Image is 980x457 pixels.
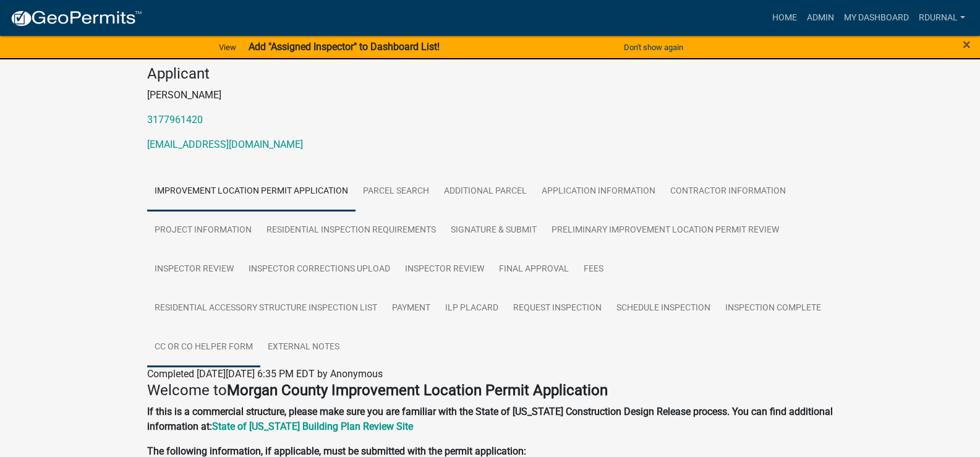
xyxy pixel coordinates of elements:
[398,250,492,289] a: Inspector Review
[663,172,793,211] a: Contractor Information
[212,421,413,432] a: State of [US_STATE] Building Plan Review Site
[147,114,203,126] a: 3177961420
[147,328,260,367] a: CC or CO Helper Form
[839,6,914,30] a: My Dashboard
[767,6,802,30] a: Home
[227,382,608,399] strong: Morgan County Improvement Location Permit Application
[147,139,303,150] a: [EMAIL_ADDRESS][DOMAIN_NAME]
[492,250,576,289] a: Final Approval
[147,172,356,211] a: Improvement Location Permit Application
[914,6,970,30] a: rdurnal
[534,172,663,211] a: Application Information
[385,289,438,328] a: Payment
[609,289,718,328] a: Schedule Inspection
[147,406,833,432] strong: If this is a commercial structure, please make sure you are familiar with the State of [US_STATE]...
[506,289,609,328] a: Request Inspection
[544,211,786,250] a: Preliminary Improvement Location Permit Review
[147,368,383,380] span: Completed [DATE][DATE] 6:35 PM EDT by Anonymous
[259,211,443,250] a: Residential Inspection Requirements
[241,250,398,289] a: Inspector Corrections Upload
[802,6,839,30] a: Admin
[249,41,440,53] strong: Add "Assigned Inspector" to Dashboard List!
[147,65,833,83] h4: Applicant
[443,211,544,250] a: Signature & Submit
[260,328,347,367] a: External Notes
[214,37,241,58] a: View
[147,250,241,289] a: Inspector Review
[963,36,971,53] span: ×
[356,172,437,211] a: Parcel search
[147,445,526,457] strong: The following information, if applicable, must be submitted with the permit application:
[718,289,829,328] a: Inspection Complete
[147,382,833,399] h4: Welcome to
[147,88,833,103] p: [PERSON_NAME]
[147,289,385,328] a: Residential Accessory Structure Inspection List
[438,289,506,328] a: ILP Placard
[576,250,611,289] a: Fees
[147,211,259,250] a: Project Information
[619,37,688,58] button: Don't show again
[963,37,971,52] button: Close
[437,172,534,211] a: ADDITIONAL PARCEL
